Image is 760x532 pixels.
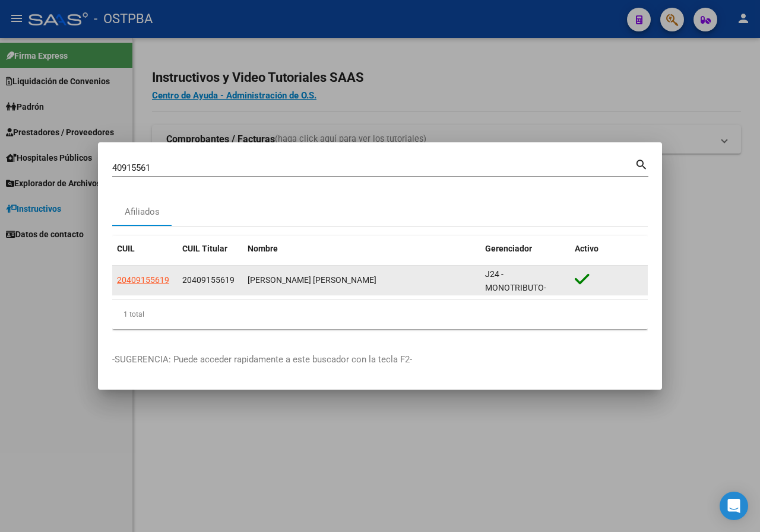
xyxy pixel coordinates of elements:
span: Activo [575,244,598,253]
mat-icon: search [635,157,648,171]
div: Afiliados [125,205,160,219]
datatable-header-cell: Gerenciador [480,236,570,262]
datatable-header-cell: Activo [570,236,648,262]
span: 20409155619 [182,275,235,285]
span: 20409155619 [117,275,169,285]
span: J24 - MONOTRIBUTO-IGUALDAD SALUD-PRENSA [485,269,555,319]
datatable-header-cell: Nombre [243,236,480,262]
div: [PERSON_NAME] [PERSON_NAME] [248,273,476,287]
span: CUIL [117,244,135,253]
datatable-header-cell: CUIL Titular [178,236,243,262]
div: Open Intercom Messenger [720,492,748,520]
span: Nombre [248,244,278,253]
datatable-header-cell: CUIL [112,236,178,262]
div: 1 total [112,300,648,329]
p: -SUGERENCIA: Puede acceder rapidamente a este buscador con la tecla F2- [112,353,648,367]
span: Gerenciador [485,244,532,253]
span: CUIL Titular [182,244,227,253]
